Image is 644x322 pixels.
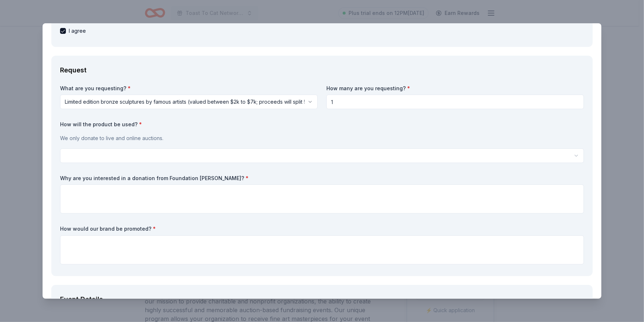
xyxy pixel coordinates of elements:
label: How will the product be used? [60,121,584,128]
label: Why are you interested in a donation from Foundation [PERSON_NAME]? [60,175,584,182]
label: How many are you requesting? [326,85,584,92]
label: What are you requesting? [60,85,318,92]
div: Event Details [60,294,584,305]
div: Request [60,64,584,76]
p: We only donate to live and online auctions. [60,134,584,143]
label: How would our brand be promoted? [60,225,584,232]
span: I agree [69,27,86,35]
